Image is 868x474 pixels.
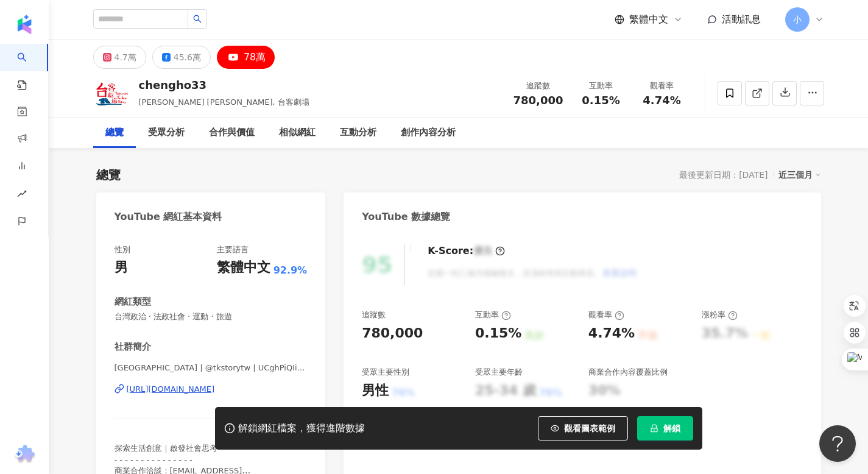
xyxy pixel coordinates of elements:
img: KOL Avatar [93,75,130,111]
div: chengho33 [139,77,309,93]
div: 解鎖網紅檔案，獲得進階數據 [238,422,365,435]
div: 受眾主要性別 [362,367,409,378]
img: logo icon [15,15,34,34]
div: YouTube 數據總覽 [362,210,450,224]
div: 受眾分析 [148,126,185,140]
div: 受眾主要年齡 [475,367,523,378]
div: 性別 [115,244,130,255]
a: search [17,44,41,91]
div: 互動率 [578,80,624,92]
span: 台灣政治 · 法政社會 · 運動 · 旅遊 [115,311,308,322]
div: 男 [115,258,128,277]
div: 男性 [362,381,389,400]
div: 追蹤數 [513,80,563,92]
div: K-Score : [428,244,505,258]
div: 創作內容分析 [401,126,456,140]
img: chrome extension [13,445,37,464]
div: 78萬 [244,49,266,66]
div: 漲粉率 [702,310,738,320]
span: [PERSON_NAME] [PERSON_NAME], 台客劇場 [139,97,309,107]
div: 合作與價值 [209,126,255,140]
div: 最後更新日期：[DATE] [679,170,767,180]
span: 活動訊息 [722,13,761,25]
button: 觀看圖表範例 [538,416,628,440]
span: 0.15% [582,94,619,107]
div: 觀看率 [639,80,685,92]
div: 相似網紅 [279,126,316,140]
div: 780,000 [362,324,423,343]
span: 小 [793,13,802,26]
div: [URL][DOMAIN_NAME] [127,384,215,395]
div: 商業合作內容覆蓋比例 [588,367,668,378]
span: lock [650,424,658,433]
button: 4.7萬 [93,46,146,69]
button: 78萬 [217,46,275,69]
span: rise [17,182,27,209]
div: YouTube 網紅基本資料 [115,210,222,224]
span: 觀看圖表範例 [564,423,615,433]
div: 社群簡介 [115,341,151,353]
span: [GEOGRAPHIC_DATA] | @tkstorytw | UCghPiQIi_uyjF1YHKj-FhGw [115,363,308,373]
div: 45.6萬 [174,49,201,66]
div: 主要語言 [217,244,249,255]
div: 追蹤數 [362,310,386,320]
span: search [193,15,202,23]
span: 780,000 [513,94,563,107]
div: 近三個月 [778,167,821,183]
button: 45.6萬 [152,46,211,69]
div: 互動率 [475,310,511,320]
span: 92.9% [273,264,308,277]
a: [URL][DOMAIN_NAME] [115,384,308,395]
div: 繁體中文 [217,258,270,277]
span: 解鎖 [663,423,680,433]
span: 繁體中文 [629,13,668,26]
div: 互動分析 [340,126,376,140]
div: 0.15% [475,324,521,343]
div: 總覽 [105,126,124,140]
div: 觀看率 [588,310,624,320]
div: 4.7萬 [115,49,136,66]
div: 網紅類型 [115,295,151,308]
span: 4.74% [643,94,680,107]
button: 解鎖 [637,416,693,440]
div: 總覽 [96,166,121,183]
div: 4.74% [588,324,635,343]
